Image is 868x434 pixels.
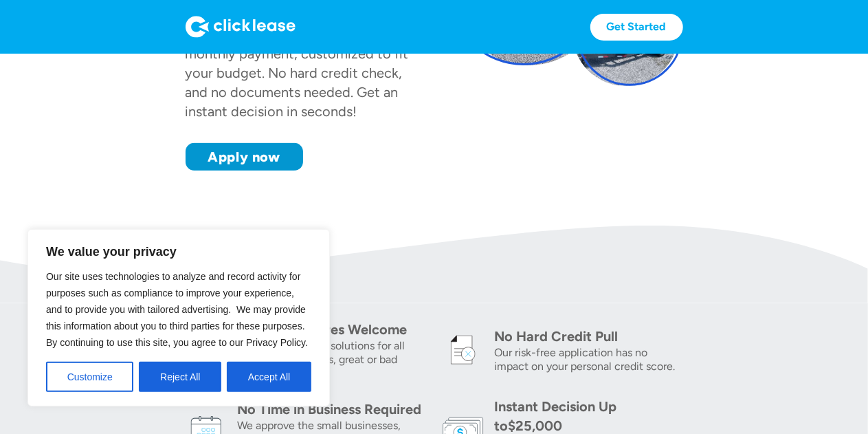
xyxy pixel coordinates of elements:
[46,243,311,260] p: We value your privacy
[186,16,296,38] img: Logo
[590,14,683,41] a: Get Started
[509,417,563,434] div: $25,000
[46,271,308,348] span: Our site uses technologies to analyze and record activity for purposes such as compliance to impr...
[238,320,426,339] div: All Credit Scores Welcome
[495,346,683,373] div: Our risk-free application has no impact on your personal credit score.
[227,362,311,392] button: Accept All
[238,400,426,419] div: No Time in Business Required
[186,143,303,171] a: Apply now
[495,327,683,346] div: No Hard Credit Pull
[27,229,330,406] div: We value your privacy
[139,362,221,392] button: Reject All
[443,329,484,371] img: credit icon
[238,339,426,380] div: Equipment leasing solutions for all business customers, great or bad credit.
[495,398,617,434] div: Instant Decision Up to
[46,362,133,392] button: Customize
